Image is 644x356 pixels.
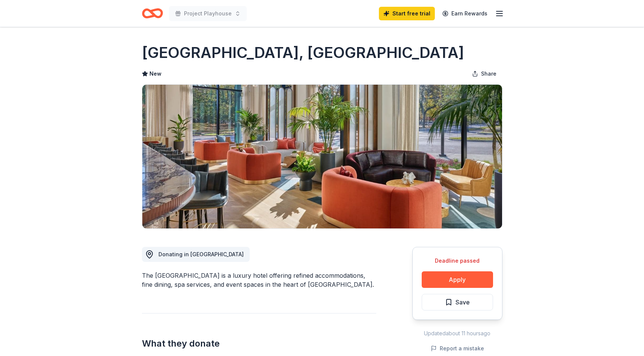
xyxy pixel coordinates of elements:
[158,251,244,257] span: Donating in [GEOGRAPHIC_DATA]
[142,338,376,350] h2: What they donate
[169,6,247,21] button: Project Playhouse
[431,344,484,353] button: Report a mistake
[422,256,493,265] div: Deadline passed
[455,297,470,307] span: Save
[142,5,163,22] a: Home
[142,42,464,63] h1: [GEOGRAPHIC_DATA], [GEOGRAPHIC_DATA]
[142,85,502,228] img: Image for Crescent Hotel, Fort Worth
[142,271,376,289] div: The [GEOGRAPHIC_DATA] is a luxury hotel offering refined accommodations, fine dining, spa service...
[438,7,492,20] a: Earn Rewards
[184,9,232,18] span: Project Playhouse
[379,7,435,20] a: Start free trial
[149,69,161,78] span: New
[422,271,493,288] button: Apply
[422,294,493,310] button: Save
[412,329,502,338] div: Updated about 11 hours ago
[481,69,496,78] span: Share
[466,66,502,81] button: Share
